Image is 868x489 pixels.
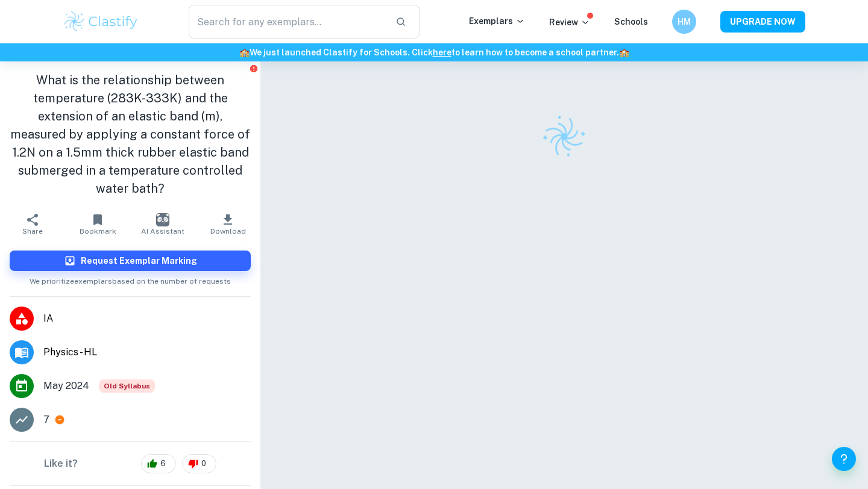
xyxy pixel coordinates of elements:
[99,379,155,393] span: Old Syllabus
[43,311,251,326] span: IA
[30,271,231,287] span: We prioritize exemplars based on the number of requests
[672,10,696,34] button: HM
[141,454,176,473] div: 6
[10,71,251,198] h1: What is the relationship between temperature (283K-333K) and the extension of an elastic band (m)...
[239,48,250,57] span: 🏫
[182,454,216,473] div: 0
[65,207,130,241] button: Bookmark
[154,458,172,470] span: 6
[43,379,89,393] span: May 2024
[210,227,246,235] span: Download
[614,17,648,26] a: Schools
[81,254,197,267] h6: Request Exemplar Marking
[10,251,251,271] button: Request Exemplar Marking
[43,413,49,427] p: 7
[130,207,195,241] button: AI Assistant
[535,107,593,166] img: Clastify logo
[195,458,213,470] span: 0
[22,227,43,235] span: Share
[720,11,805,33] button: UPGRADE NOW
[549,16,590,29] p: Review
[99,379,155,393] div: Starting from the May 2025 session, the Physics IA requirements have changed. It's OK to refer to...
[189,5,386,39] input: Search for any exemplars...
[619,48,629,57] span: 🏫
[469,14,525,28] p: Exemplars
[44,456,78,471] h6: Like it?
[63,10,139,34] img: Clastify logo
[195,207,260,241] button: Download
[2,46,866,59] h6: We just launched Clastify for Schools. Click to learn how to become a school partner.
[43,345,251,360] span: Physics - HL
[156,213,169,226] img: AI Assistant
[249,64,258,73] button: Report issue
[433,48,451,57] a: here
[832,447,856,471] button: Help and Feedback
[678,15,691,28] h6: HM
[80,227,116,235] span: Bookmark
[141,227,184,235] span: AI Assistant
